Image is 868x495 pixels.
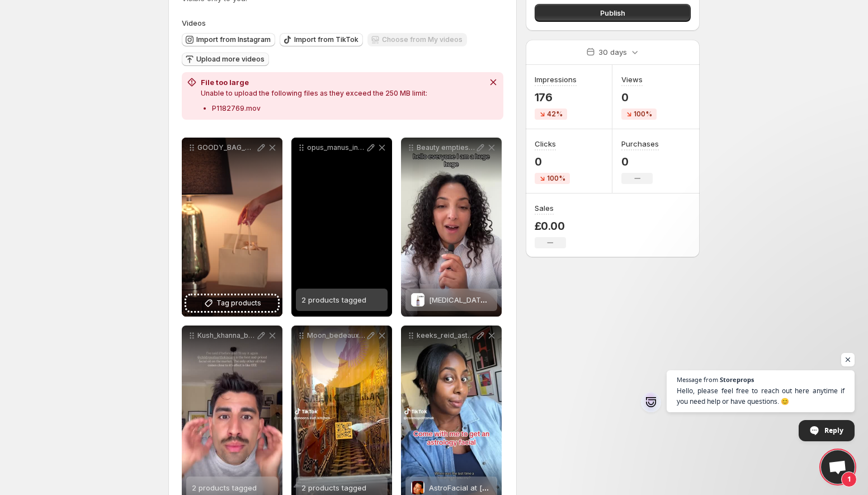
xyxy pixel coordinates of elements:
[535,4,691,22] button: Publish
[600,7,625,18] span: Publish
[294,35,358,44] span: Import from TikTok
[677,385,845,407] span: Hello, please feel free to reach out here anytime if you need help or have questions. 😊
[411,293,424,307] img: cancer zodiac face oil®
[621,138,659,149] h3: Purchases
[535,138,556,149] h3: Clicks
[547,110,563,119] span: 42%
[182,53,269,66] button: Upload more videos
[197,143,256,152] p: GOODY_BAG_UNBOXING_official_Video
[485,74,501,90] button: Dismiss notification
[621,74,643,85] h3: Views
[535,155,570,168] p: 0
[197,331,256,340] p: Kush_khanna_best face_oil_barry's Bootcamp
[182,138,282,317] div: GOODY_BAG_UNBOXING_official_VideoTag products
[841,472,857,487] span: 1
[535,74,577,85] h3: Impressions
[301,295,366,304] span: 2 products tagged
[182,33,275,46] button: Import from Instagram
[535,219,566,233] p: £0.00
[196,35,271,44] span: Import from Instagram
[301,483,366,492] span: 2 products tagged
[417,331,475,340] p: keeks_reid_astrofacial_children of earth skincare
[192,483,257,492] span: 2 products tagged
[401,138,502,317] div: Beauty empties Another Favourite of mine is the Children of EarthCancer Face Oil. Have you tried ...
[621,155,659,168] p: 0
[535,202,554,214] h3: Sales
[429,295,548,304] span: [MEDICAL_DATA] zodiac face oil®
[634,110,652,119] span: 100%
[196,55,265,64] span: Upload more videos
[417,143,475,152] p: Beauty empties Another Favourite of mine is the Children of EarthCancer Face Oil. Have you tried ...
[677,376,718,383] span: Message from
[821,450,855,484] div: Open chat
[429,483,631,492] span: AstroFacial at [GEOGRAPHIC_DATA], [GEOGRAPHIC_DATA]
[201,89,427,98] p: Unable to upload the following files as they exceed the 250 MB limit:
[598,46,627,58] p: 30 days
[535,91,577,104] p: 176
[216,298,261,309] span: Tag products
[307,331,365,340] p: Moon_bedeaux_children of Earth skincare
[824,421,843,440] span: Reply
[280,33,363,46] button: Import from TikTok
[186,295,278,311] button: Tag products
[201,77,427,88] h2: File too large
[212,104,427,113] p: P1182769.mov
[182,18,206,27] span: Videos
[720,376,754,383] span: Storeprops
[307,143,365,152] p: opus_manus_initiative
[291,138,392,317] div: opus_manus_initiative2 products tagged
[621,91,657,104] p: 0
[547,174,565,183] span: 100%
